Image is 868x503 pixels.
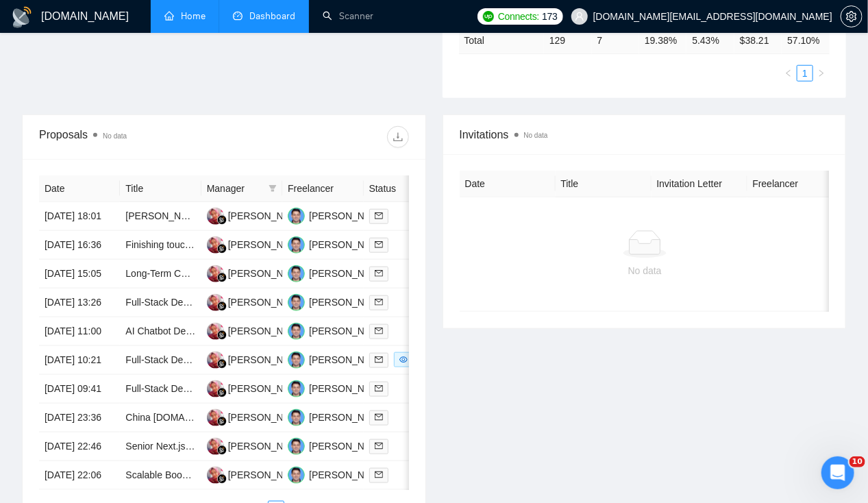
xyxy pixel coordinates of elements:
a: DP[PERSON_NAME] [207,296,307,307]
div: [PERSON_NAME] [309,266,388,281]
span: mail [375,212,383,220]
td: Senior Next.js Developer with Refine.dev and Hasura/GraphQL Expertise [120,432,201,461]
span: mail [375,442,383,450]
a: DP[PERSON_NAME] [207,354,307,365]
img: DP [207,352,224,369]
span: mail [375,471,383,479]
span: mail [375,413,383,421]
td: [DATE] 13:26 [39,289,120,317]
img: DP [207,323,224,340]
td: $ 38.21 [734,27,782,53]
span: Dashboard [249,10,295,22]
span: right [817,69,826,77]
td: Finishing touches, bug fixes and features implementations to an existing AWS site [120,231,201,260]
a: searchScanner [323,10,373,22]
td: [DATE] 22:46 [39,432,120,461]
a: Full-Stack Developer for Mobile-First Web App with AI Integration [125,383,401,394]
td: Full-Stack Developer (long-term, Lean Startup mindset) [120,346,201,375]
img: gigradar-bm.png [217,302,227,311]
a: AR[PERSON_NAME] [288,210,388,221]
div: [PERSON_NAME] [309,410,388,425]
a: Scalable Booking App/Web App Development [125,469,319,480]
a: Full-Stack Developer for Internal Dashboard (React + Node.js + GraphQL) [125,297,441,308]
div: [PERSON_NAME] [228,208,307,223]
div: [PERSON_NAME] [309,323,388,339]
span: No data [524,132,548,139]
td: [DATE] 09:41 [39,375,120,404]
img: AR [288,236,305,254]
span: Connects: [498,9,539,24]
button: setting [841,5,863,27]
td: 5.43 % [686,27,734,53]
a: DP[PERSON_NAME] [207,325,307,336]
a: 1 [797,66,813,81]
td: Full-Stack Developer for Internal Dashboard (React + Node.js + GraphQL) [120,289,201,317]
button: download [387,126,409,148]
a: Finishing touches, bug fixes and features implementations to an existing AWS site [125,239,473,250]
li: Previous Page [780,65,797,82]
img: DP [207,409,224,426]
a: AR[PERSON_NAME] [288,267,388,278]
div: [PERSON_NAME] [228,439,307,454]
button: left [780,65,797,82]
div: [PERSON_NAME] [309,352,388,367]
div: [PERSON_NAME] [228,295,307,310]
td: [DATE] 18:01 [39,202,120,231]
a: Full-Stack Developer (long-term, Lean Startup mindset) [125,354,360,365]
div: [PERSON_NAME] [228,410,307,425]
div: No data [471,263,819,278]
span: Status [369,181,425,196]
div: [PERSON_NAME] [309,237,388,252]
a: AR[PERSON_NAME] [288,469,388,480]
img: DP [207,294,224,311]
img: DP [207,236,224,254]
a: DP[PERSON_NAME] [207,382,307,393]
td: Long-Term Component Development (React + Tailwind) [120,260,201,289]
img: DP [207,467,224,484]
img: gigradar-bm.png [217,445,227,455]
img: AR [288,352,305,369]
li: Next Page [813,65,830,82]
iframe: Intercom live chat [821,456,854,489]
th: Freelancer [282,175,363,202]
span: mail [375,356,383,364]
li: 1 [797,65,813,82]
img: AR [288,265,305,282]
div: [PERSON_NAME] [309,295,388,310]
td: [DATE] 15:05 [39,260,120,289]
td: China ParaSTP.com Web App Development [120,404,201,432]
span: 173 [542,9,557,24]
span: filter [266,178,280,199]
img: gigradar-bm.png [217,474,227,484]
a: DP[PERSON_NAME] [207,469,307,480]
img: AR [288,438,305,455]
td: Scalable Booking App/Web App Development [120,461,201,490]
span: mail [375,384,383,393]
td: [DATE] 11:00 [39,317,120,346]
img: AR [288,323,305,340]
td: [DATE] 16:36 [39,231,120,260]
th: Invitation Letter [652,171,747,197]
span: Invitations [460,126,830,143]
button: right [813,65,830,82]
span: mail [375,269,383,278]
img: AR [288,208,305,225]
a: Long-Term Component Development (React + Tailwind) [125,268,362,279]
span: dashboard [233,11,243,21]
img: gigradar-bm.png [217,417,227,426]
a: AI Chatbot Developer – OpenAI + Coaching Program Integration [125,326,399,336]
th: Title [556,171,652,197]
img: DP [207,265,224,282]
th: Date [39,175,120,202]
td: [DATE] 23:36 [39,404,120,432]
div: [PERSON_NAME] [228,352,307,367]
img: AR [288,409,305,426]
span: setting [841,11,862,22]
a: DP[PERSON_NAME] [207,411,307,422]
a: DP[PERSON_NAME] [207,440,307,451]
a: AR[PERSON_NAME] [288,411,388,422]
a: [PERSON_NAME] Developer (5+ Years Experience) [125,210,348,221]
a: DP[PERSON_NAME] [207,238,307,249]
img: AR [288,380,305,397]
td: Total [459,27,545,53]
